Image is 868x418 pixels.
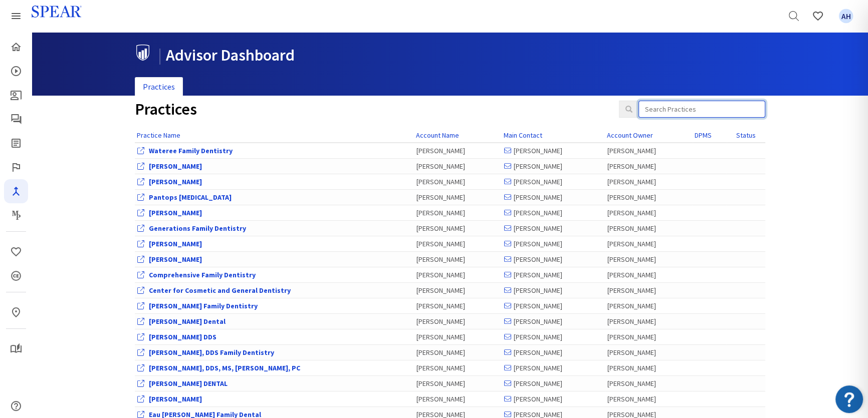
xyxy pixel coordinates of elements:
a: View Office Dashboard [149,332,216,341]
div: [PERSON_NAME] [607,146,690,156]
div: [PERSON_NAME] [607,161,690,171]
h1: Practices [135,101,604,118]
a: Main Contact [504,131,542,140]
a: Search [782,4,806,28]
div: [PERSON_NAME] [504,363,602,373]
div: [PERSON_NAME] [504,177,602,187]
a: View Office Dashboard [149,363,300,372]
a: Favorites [806,4,830,28]
a: Faculty Club Elite [4,155,28,179]
a: Home [4,35,28,59]
div: [PERSON_NAME] [416,239,499,249]
a: Help [4,394,28,418]
div: [PERSON_NAME] [416,347,499,357]
div: [PERSON_NAME] [607,301,690,311]
a: Courses [4,59,28,83]
a: In-Person & Virtual [4,300,28,324]
div: [PERSON_NAME] [416,208,499,218]
div: [PERSON_NAME] [607,378,690,388]
a: Favorites [4,240,28,264]
div: [PERSON_NAME] [504,316,602,326]
input: Search Practices [638,101,765,118]
div: [PERSON_NAME] [504,146,602,156]
div: [PERSON_NAME] [607,177,690,187]
div: [PERSON_NAME] [416,146,499,156]
div: [PERSON_NAME] [504,192,602,202]
a: View Office Dashboard [149,146,233,155]
div: [PERSON_NAME] [607,285,690,295]
div: [PERSON_NAME] [504,301,602,311]
a: Spear Products [4,4,28,28]
a: Spear Digest [4,131,28,155]
div: [PERSON_NAME] [504,208,602,218]
div: [PERSON_NAME] [416,316,499,326]
div: [PERSON_NAME] [607,208,690,218]
a: View Office Dashboard [149,348,274,357]
a: View Office Dashboard [149,270,256,279]
div: [PERSON_NAME] [607,347,690,357]
a: View Office Dashboard [149,379,228,388]
a: View Office Dashboard [149,177,202,186]
div: [PERSON_NAME] [504,270,602,280]
div: [PERSON_NAME] [607,394,690,404]
a: Navigator Pro [4,179,28,203]
a: Account Name [416,131,459,140]
a: Favorites [834,4,858,28]
div: [PERSON_NAME] [607,363,690,373]
a: View Office Dashboard [149,162,202,171]
div: [PERSON_NAME] [416,378,499,388]
a: Masters Program [4,203,28,227]
a: View Office Dashboard [149,208,202,217]
a: CE Credits [4,264,28,288]
div: [PERSON_NAME] [504,394,602,404]
a: Practices [135,77,183,97]
div: [PERSON_NAME] [607,332,690,342]
a: View Office Dashboard [149,394,202,403]
div: [PERSON_NAME] [504,285,602,295]
div: [PERSON_NAME] [607,192,690,202]
div: [PERSON_NAME] [607,254,690,264]
a: View Office Dashboard [149,193,232,202]
a: View Office Dashboard [149,301,258,310]
span: AH [839,9,853,24]
a: Status [736,131,756,140]
div: [PERSON_NAME] [416,223,499,233]
button: Open Resource Center [835,385,863,413]
a: Patient Education [4,83,28,107]
a: Spear Talk [4,107,28,131]
a: My Study Club [4,337,28,361]
div: [PERSON_NAME] [504,347,602,357]
a: View Office Dashboard [149,286,291,295]
div: [PERSON_NAME] [504,332,602,342]
div: [PERSON_NAME] [416,394,499,404]
div: [PERSON_NAME] [504,223,602,233]
a: Practice Name [137,131,180,140]
div: [PERSON_NAME] [607,239,690,249]
a: View Office Dashboard [149,255,202,264]
div: [PERSON_NAME] [416,363,499,373]
div: [PERSON_NAME] [416,301,499,311]
h1: Advisor Dashboard [135,45,758,64]
div: [PERSON_NAME] [416,192,499,202]
div: [PERSON_NAME] [416,285,499,295]
div: [PERSON_NAME] [416,254,499,264]
span: | [158,45,162,65]
div: [PERSON_NAME] [607,316,690,326]
div: [PERSON_NAME] [416,270,499,280]
div: [PERSON_NAME] [416,332,499,342]
a: Account Owner [607,131,653,140]
a: View Office Dashboard [149,317,226,326]
div: [PERSON_NAME] [504,254,602,264]
a: View Office Dashboard [149,224,246,233]
div: [PERSON_NAME] [504,161,602,171]
div: [PERSON_NAME] [416,177,499,187]
div: [PERSON_NAME] [504,239,602,249]
div: [PERSON_NAME] [607,223,690,233]
div: [PERSON_NAME] [504,378,602,388]
img: Resource Center badge [835,385,863,413]
a: DPMS [695,131,712,140]
div: [PERSON_NAME] [416,161,499,171]
div: [PERSON_NAME] [607,270,690,280]
a: View Office Dashboard [149,239,202,248]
